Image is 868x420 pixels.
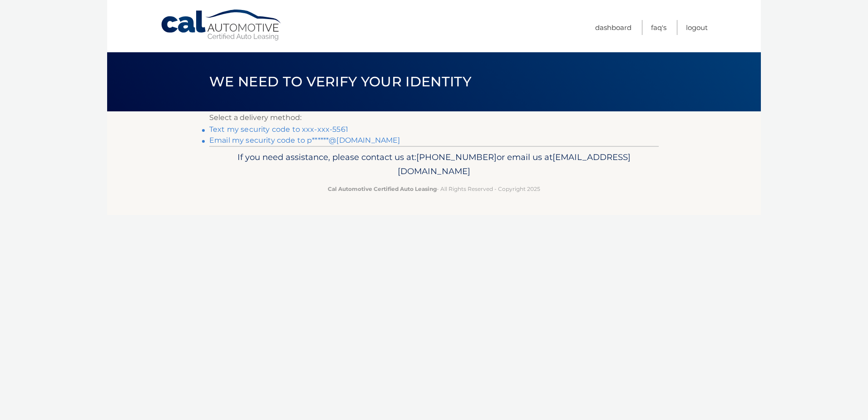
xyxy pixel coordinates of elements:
a: Dashboard [595,20,631,35]
a: Text my security code to xxx-xxx-5561 [209,125,348,134]
span: We need to verify your identity [209,73,471,90]
strong: Cal Automotive Certified Auto Leasing [328,185,437,192]
p: If you need assistance, please contact us at: or email us at [215,150,653,179]
p: Select a delivery method: [209,111,659,124]
a: Email my security code to p******@[DOMAIN_NAME] [209,136,400,145]
span: [PHONE_NUMBER] [416,152,497,162]
p: - All Rights Reserved - Copyright 2025 [215,184,653,194]
a: Cal Automotive [160,9,283,41]
a: Logout [686,20,708,35]
a: FAQ's [651,20,666,35]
